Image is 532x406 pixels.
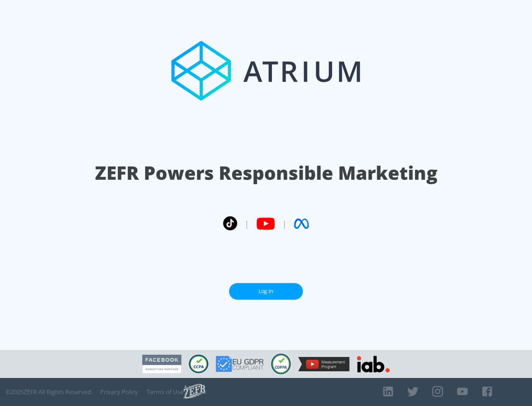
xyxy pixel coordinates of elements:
img: GDPR Compliant [216,356,264,372]
span: © 2025 ZEFR All Rights Reserved [6,388,91,396]
span: | [282,218,287,229]
span: | [245,218,249,229]
img: IAB [357,356,390,372]
img: CCPA Compliant [189,355,208,373]
img: YouTube Measurement Program [298,357,349,371]
h1: ZEFR Powers Responsible Marketing [95,160,437,186]
img: Facebook Marketing Partner [142,355,181,374]
a: Privacy Policy [100,388,138,396]
a: Terms of Use [147,388,184,396]
img: COPPA Compliant [271,354,291,374]
a: Log In [229,283,303,300]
